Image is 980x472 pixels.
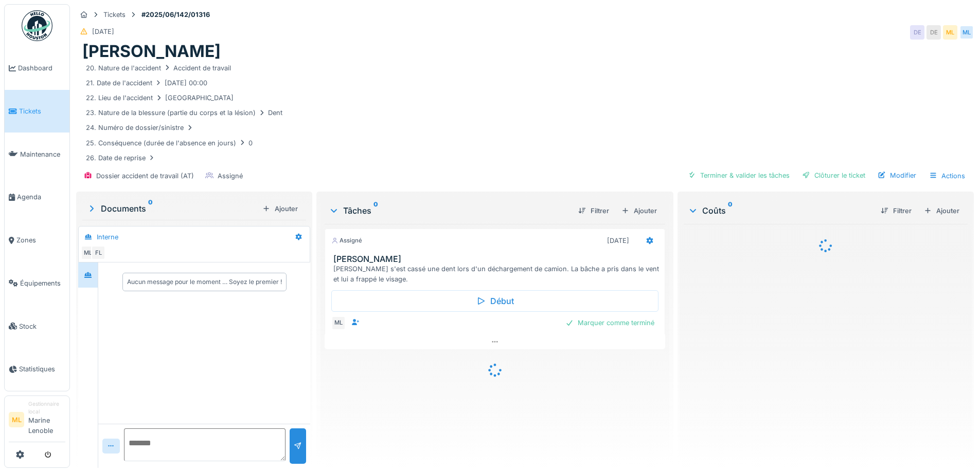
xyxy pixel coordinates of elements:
span: Statistiques [19,364,65,374]
div: [DATE] [607,236,629,246]
div: Ajouter [617,204,661,218]
sup: 0 [373,204,378,217]
div: Assigné [218,171,243,181]
div: Ajouter [920,204,964,218]
div: ML [81,246,95,260]
span: Équipements [20,278,65,288]
span: Stock [19,322,65,331]
a: Dashboard [5,47,69,90]
div: 21. Date de l'accident [DATE] 00:00 [86,78,207,88]
a: Maintenance [5,133,69,176]
div: [PERSON_NAME] s'est cassé une dent lors d'un déchargement de camion. La bâche a pris dans le vent... [333,264,660,284]
div: 23. Nature de la blessure (partie du corps et la lésion) Dent [86,108,282,118]
sup: 0 [148,202,153,215]
div: 25. Conséquence (durée de l'absence en jours) 0 [86,138,253,148]
a: Agenda [5,176,69,219]
div: Documents [86,202,258,215]
div: DE [910,25,924,40]
a: ML Gestionnaire localMarine Lenoble [9,400,65,442]
a: Statistiques [5,348,69,391]
div: 24. Numéro de dossier/sinistre [86,123,194,133]
div: Ajouter [258,202,302,216]
div: ML [959,25,974,40]
div: 22. Lieu de l'accident [GEOGRAPHIC_DATA] [86,93,234,103]
div: DE [926,25,941,40]
div: Gestionnaire local [28,400,65,416]
a: Équipements [5,262,69,305]
a: Tickets [5,90,69,133]
h3: [PERSON_NAME] [333,254,660,264]
div: Filtrer [877,204,916,218]
div: 26. Date de reprise [86,153,156,163]
span: Agenda [17,192,65,202]
div: Filtrer [574,204,613,218]
div: Interne [97,232,118,242]
div: ML [331,316,346,330]
a: Stock [5,305,69,348]
div: FL [91,246,105,260]
div: Actions [924,168,970,183]
div: Aucun message pour le moment … Soyez le premier ! [127,277,282,287]
div: ML [943,25,957,40]
div: Assigné [331,236,362,245]
div: Modifier [874,168,920,182]
div: Début [331,290,658,312]
span: Maintenance [20,149,65,159]
div: Marquer comme terminé [561,316,658,330]
a: Zones [5,219,69,262]
h1: [PERSON_NAME] [82,42,221,61]
li: Marine Lenoble [28,400,65,440]
img: Badge_color-CXgf-gQk.svg [22,10,52,41]
div: Dossier accident de travail (AT) [96,171,194,181]
li: ML [9,412,24,427]
sup: 0 [728,204,733,217]
span: Dashboard [18,63,65,73]
div: [PERSON_NAME] s'est cassé une dent lors d'un déchargement de camion. La bâche a pris dans le vent... [82,62,968,164]
div: Tickets [103,10,126,20]
strong: #2025/06/142/01316 [137,10,214,20]
div: Clôturer le ticket [798,168,869,182]
div: Terminer & valider les tâches [684,168,794,182]
div: 20. Nature de l'accident Accident de travail [86,63,231,73]
div: Tâches [329,204,569,217]
div: Coûts [688,204,872,217]
span: Zones [16,235,65,245]
span: Tickets [19,106,65,116]
div: [DATE] [92,27,114,36]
